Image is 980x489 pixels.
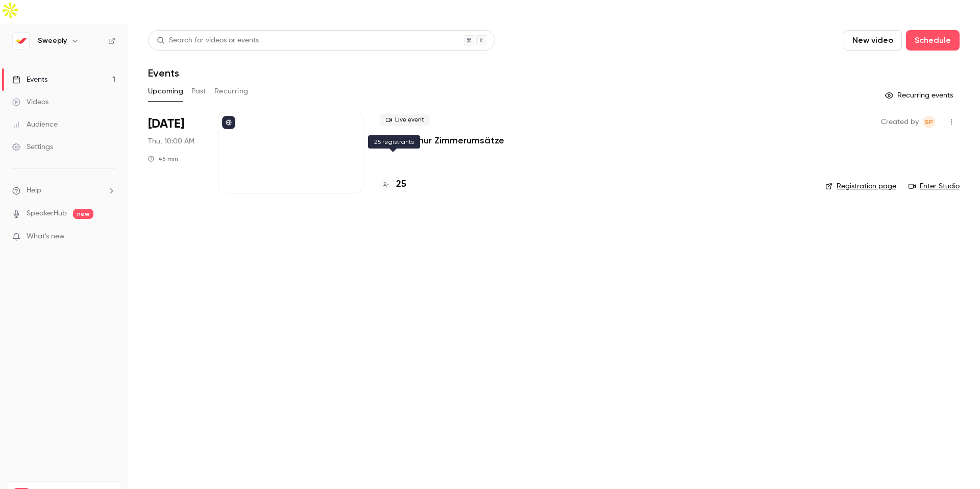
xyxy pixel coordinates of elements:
[380,178,406,191] a: 25
[12,185,115,196] li: help-dropdown-opener
[825,181,896,191] a: Registration page
[13,33,29,49] img: Sweeply
[148,67,179,79] h1: Events
[925,116,933,128] span: SP
[881,116,919,128] span: Created by
[27,208,67,219] a: SpeakerHub
[38,36,67,46] h6: Sweeply
[148,136,194,146] span: Thu, 10:00 AM
[909,181,960,191] a: Enter Studio
[880,87,960,104] button: Recurring events
[148,116,184,132] span: [DATE]
[148,83,183,100] button: Upcoming
[148,155,178,163] div: 45 min
[12,75,47,85] div: Events
[12,119,58,130] div: Audience
[12,142,53,152] div: Settings
[214,83,249,100] button: Recurring
[12,97,48,107] div: Videos
[380,134,504,146] a: Mehr als nur Zimmerumsätze
[923,116,935,128] span: Sweeply Partnerships
[73,209,93,219] span: new
[396,178,406,191] h4: 25
[148,112,202,193] div: Sep 18 Thu, 11:00 AM (Europe/Berlin)
[906,30,960,51] button: Schedule
[380,114,430,126] span: Live event
[27,231,65,242] span: What's new
[191,83,206,100] button: Past
[844,30,902,51] button: New video
[27,185,41,196] span: Help
[157,35,259,46] div: Search for videos or events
